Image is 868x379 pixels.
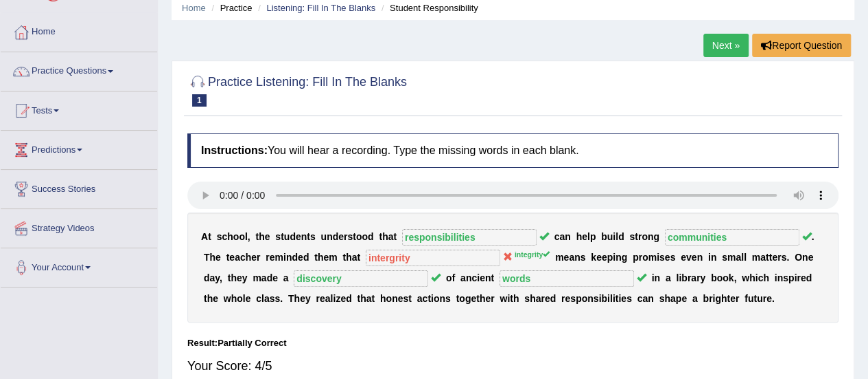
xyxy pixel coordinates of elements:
b: s [570,293,576,304]
b: Instructions: [201,144,268,156]
b: a [209,272,215,283]
b: c [256,293,261,304]
a: Home [182,3,206,13]
b: h [380,293,386,304]
b: h [231,272,237,283]
b: r [688,272,691,283]
b: c [240,252,246,263]
b: h [530,293,536,304]
b: h [749,272,755,283]
b: e [338,231,344,242]
b: a [760,252,766,263]
b: s [270,293,275,304]
b: o [642,252,648,263]
b: y [215,272,220,283]
b: t [456,293,459,304]
b: d [267,272,273,283]
b: i [507,293,510,304]
b: i [598,293,601,304]
b: r [266,252,269,263]
b: e [808,252,813,263]
b: n [392,293,398,304]
b: e [213,293,218,304]
b: p [788,272,795,283]
b: a [417,293,423,304]
b: i [651,272,654,283]
b: i [431,293,434,304]
b: h [576,231,582,242]
b: , [734,272,736,283]
b: l [245,231,248,242]
b: a [352,252,357,263]
b: o [239,231,245,242]
b: t [307,231,310,242]
b: l [587,231,590,242]
b: g [715,293,721,304]
b: , [248,231,250,242]
b: i [755,272,758,283]
b: s [781,252,786,263]
b: i [708,252,711,263]
b: r [316,293,319,304]
b: e [398,293,403,304]
b: a [692,293,698,304]
b: s [347,231,353,242]
b: r [777,252,781,263]
b: e [296,231,301,242]
b: c [554,231,559,242]
b: c [637,293,642,304]
b: n [485,272,491,283]
b: c [422,293,427,304]
b: r [736,293,739,304]
b: h [480,293,486,304]
b: o [386,293,392,304]
b: e [621,293,626,304]
b: l [741,252,744,263]
b: n [696,252,703,263]
b: t [255,231,259,242]
b: O [795,252,802,263]
b: p [676,293,682,304]
b: T [288,293,294,304]
b: e [215,252,221,263]
b: o [434,293,440,304]
b: s [403,293,408,304]
b: t [766,252,769,263]
b: w [500,293,507,304]
b: r [257,252,260,263]
a: Listening: Fill In The Blanks [266,3,375,13]
b: z [336,293,340,304]
b: e [801,272,806,283]
b: . [812,231,814,242]
b: r [763,293,766,304]
b: t [204,293,207,304]
b: e [251,252,257,263]
b: e [300,293,305,304]
b: s [670,252,675,263]
b: d [346,293,352,304]
b: . [786,252,789,263]
b: , [220,272,222,283]
b: d [292,252,298,263]
b: t [357,293,360,304]
b: v [686,252,692,263]
b: s [217,231,222,242]
b: t [226,252,230,263]
b: c [222,231,227,242]
b: i [477,272,480,283]
h4: You will hear a recording. Type the missing words in each blank. [187,133,838,168]
b: t [769,252,772,263]
b: t [281,231,284,242]
b: w [224,293,231,304]
a: Tests [1,91,157,126]
b: r [344,231,347,242]
b: n [286,252,292,263]
b: b [711,272,717,283]
b: n [802,252,808,263]
b: i [775,272,777,283]
b: a [666,272,671,283]
b: s [310,231,316,242]
b: l [243,293,246,304]
b: b [703,293,709,304]
b: n [327,231,333,242]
